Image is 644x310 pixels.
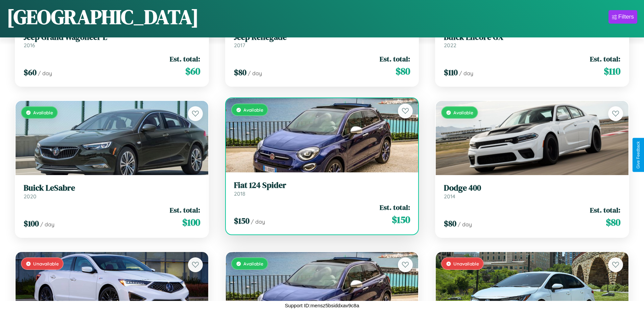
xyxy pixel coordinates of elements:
[33,261,59,266] span: Unavailable
[458,221,472,228] span: / day
[243,261,263,266] span: Available
[396,64,410,78] span: $ 80
[606,216,620,229] span: $ 80
[24,32,200,42] h3: Jeep Grand Wagoneer L
[444,193,455,200] span: 2014
[248,70,262,77] span: / day
[609,10,637,24] button: Filters
[234,215,249,226] span: $ 150
[24,218,39,229] span: $ 100
[453,261,479,266] span: Unavailable
[444,183,620,193] h3: Dodge 400
[24,32,200,49] a: Jeep Grand Wagoneer L2016
[392,213,410,226] span: $ 150
[170,54,200,64] span: Est. total:
[590,54,620,64] span: Est. total:
[24,183,200,200] a: Buick LeSabre2020
[170,205,200,215] span: Est. total:
[444,183,620,200] a: Dodge 4002014
[636,141,641,169] div: Give Feedback
[453,110,473,115] span: Available
[234,42,245,49] span: 2017
[243,107,263,113] span: Available
[7,3,199,31] h1: [GEOGRAPHIC_DATA]
[33,110,53,115] span: Available
[182,216,200,229] span: $ 100
[444,67,458,78] span: $ 110
[380,202,410,212] span: Est. total:
[185,64,200,78] span: $ 60
[251,218,265,225] span: / day
[590,205,620,215] span: Est. total:
[285,301,359,310] p: Support ID: mensz5bsiddxav9c8a
[618,13,634,20] div: Filters
[444,42,456,49] span: 2022
[234,180,410,190] h3: Fiat 124 Spider
[444,32,620,42] h3: Buick Encore GX
[24,42,35,49] span: 2016
[40,221,54,228] span: / day
[38,70,52,77] span: / day
[459,70,473,77] span: / day
[234,67,246,78] span: $ 80
[444,32,620,49] a: Buick Encore GX2022
[234,180,410,197] a: Fiat 124 Spider2018
[380,54,410,64] span: Est. total:
[604,64,620,78] span: $ 110
[234,32,410,49] a: Jeep Renegade2017
[444,218,456,229] span: $ 80
[234,190,245,197] span: 2018
[24,67,37,78] span: $ 60
[24,183,200,193] h3: Buick LeSabre
[24,193,37,200] span: 2020
[234,32,410,42] h3: Jeep Renegade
